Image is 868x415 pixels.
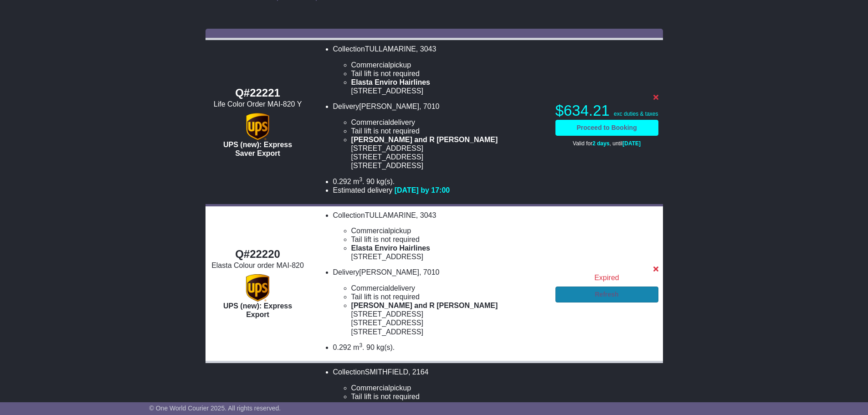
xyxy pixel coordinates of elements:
[246,113,269,140] img: UPS (new): Express Saver Export
[555,273,658,282] div: Expired
[351,310,546,318] div: [STREET_ADDRESS]
[351,78,546,87] div: Elasta Enviro Hairlines
[351,118,390,126] span: Commercial
[223,141,292,157] span: UPS (new): Express Saver Export
[614,111,658,117] span: exc duties & taxes
[351,144,546,153] div: [STREET_ADDRESS]
[365,211,416,219] span: TULLAMARINE
[359,268,419,276] span: [PERSON_NAME]
[366,178,375,185] span: 90
[359,176,362,183] sup: 3
[351,292,546,301] li: Tail lift is not required
[351,244,546,252] div: Elasta Enviro Hairlines
[333,211,546,261] li: Collection
[351,301,546,310] div: [PERSON_NAME] and R [PERSON_NAME]
[351,284,546,292] li: delivery
[359,102,419,110] span: [PERSON_NAME]
[351,401,546,410] div: Joiken
[351,118,546,127] li: delivery
[416,211,436,219] span: , 3043
[564,102,610,119] span: 634.21
[365,368,408,376] span: SMITHFIELD
[353,178,364,185] span: m .
[351,384,390,392] span: Commercial
[149,405,281,412] span: © One World Courier 2025. All rights reserved.
[353,343,364,351] span: m .
[351,235,546,244] li: Tail lift is not required
[351,392,546,401] li: Tail lift is not required
[351,161,546,170] div: [STREET_ADDRESS]
[210,100,306,108] div: Life Color Order MAI-820 Y
[555,102,610,119] span: $
[366,343,375,351] span: 90
[351,226,546,235] li: pickup
[333,343,351,351] span: 0.292
[351,127,546,135] li: Tail lift is not required
[376,178,395,185] span: kg(s).
[333,268,546,336] li: Delivery
[210,248,306,261] div: Q#22220
[351,61,390,69] span: Commercial
[351,384,546,392] li: pickup
[416,45,436,53] span: , 3043
[210,87,306,100] div: Q#22221
[351,61,546,69] li: pickup
[246,274,269,302] img: UPS (new): Express Export
[333,186,546,195] li: Estimated delivery
[223,302,292,318] span: UPS (new): Express Export
[333,45,546,95] li: Collection
[555,120,658,136] a: Proceed to Booking
[395,186,450,194] span: [DATE] by 17:00
[351,252,546,261] div: [STREET_ADDRESS]
[555,287,658,302] a: Refresh
[408,368,428,376] span: , 2164
[210,261,306,270] div: Elasta Colour order MAI-820
[376,343,395,351] span: kg(s).
[359,342,362,348] sup: 3
[351,87,546,95] div: [STREET_ADDRESS]
[419,102,439,110] span: , 7010
[351,284,390,292] span: Commercial
[351,135,546,144] div: [PERSON_NAME] and R [PERSON_NAME]
[351,69,546,78] li: Tail lift is not required
[333,178,351,185] span: 0.292
[419,268,439,276] span: , 7010
[592,140,609,147] span: 2 days
[365,45,416,53] span: TULLAMARINE
[351,318,546,327] div: [STREET_ADDRESS]
[333,102,546,170] li: Delivery
[622,140,641,147] span: [DATE]
[555,140,658,147] p: Valid for , until
[351,227,390,235] span: Commercial
[351,328,546,336] div: [STREET_ADDRESS]
[351,153,546,161] div: [STREET_ADDRESS]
